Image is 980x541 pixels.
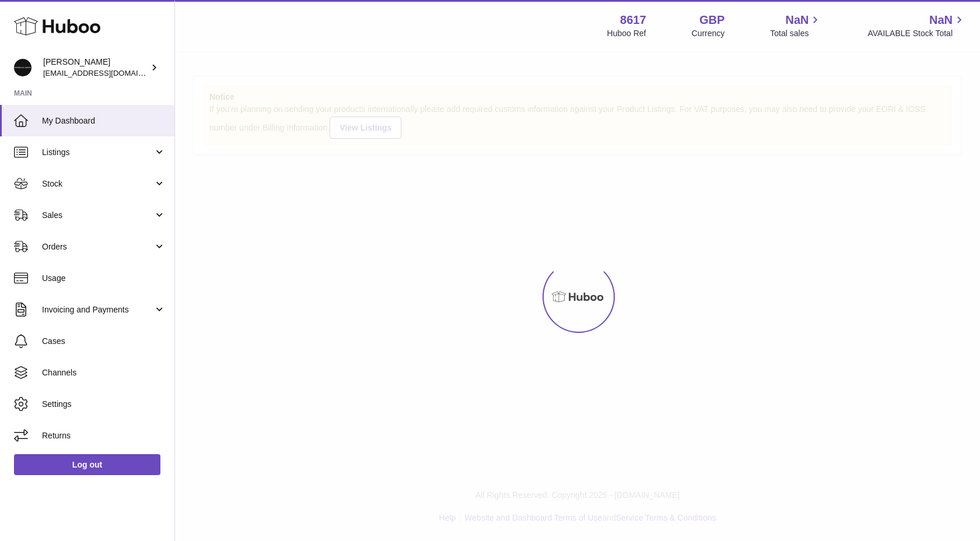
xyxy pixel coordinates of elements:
span: Listings [42,147,153,158]
span: Returns [42,430,166,441]
a: NaN Total sales [770,12,822,39]
span: Stock [42,178,153,189]
div: Huboo Ref [607,28,646,39]
a: Log out [14,454,160,475]
div: [PERSON_NAME] [43,57,148,79]
strong: 8617 [620,12,646,28]
div: Currency [692,28,725,39]
span: AVAILABLE Stock Total [867,28,966,39]
span: [EMAIL_ADDRESS][DOMAIN_NAME] [43,68,171,78]
span: Total sales [770,28,822,39]
strong: GBP [699,12,724,28]
span: Channels [42,367,166,378]
span: NaN [929,12,953,28]
span: Invoicing and Payments [42,304,153,315]
span: Settings [42,399,166,410]
span: My Dashboard [42,115,166,127]
a: NaN AVAILABLE Stock Total [867,12,966,39]
span: Usage [42,273,166,284]
span: Sales [42,210,153,221]
span: Orders [42,241,153,252]
span: Cases [42,336,166,347]
img: hello@alfredco.com [14,59,32,76]
span: NaN [785,12,808,28]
